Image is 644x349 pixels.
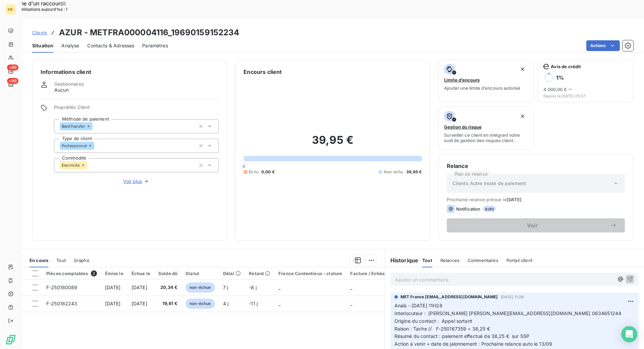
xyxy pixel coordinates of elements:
span: Voir plus [123,178,150,185]
span: Propriétés Client [54,104,219,114]
span: Interlocuteur : [PERSON_NAME] [PERSON_NAME][EMAIL_ADDRESS][DOMAIN_NAME] 0634651244 [394,310,621,316]
div: Facture / Echéancier [350,271,396,276]
div: Délai [223,271,241,276]
a: Clients [32,29,47,36]
span: 0 [243,164,245,169]
span: non-échue [185,299,215,309]
button: Voir plus [54,178,219,185]
span: Depuis le [DATE] 05:57 [543,94,628,98]
span: Voir [455,223,610,228]
span: Origine du contact : Appel sortant [394,318,472,324]
span: 2 [91,270,97,276]
span: F-250180089 [46,285,77,290]
span: non-échue [185,282,215,293]
div: Statut [185,271,215,276]
span: _ [350,301,352,306]
span: Gestion du risque [444,124,482,130]
span: 7 j [223,285,228,290]
span: Électricité [62,163,80,167]
span: Situation [32,42,53,49]
span: F-250182243 [46,301,77,306]
h6: Encours client [244,68,282,76]
span: Raison : Tache // F-250167359 = 38,25 € [394,326,490,332]
input: Ajouter une valeur [94,143,100,149]
span: [DATE] [131,301,147,306]
span: Professionnel [62,144,87,148]
button: Gestion du risqueSurveiller ce client en intégrant votre outil de gestion des risques client. [438,106,534,149]
span: Gestionnaires [54,81,84,87]
h6: Relance [447,162,625,170]
button: Voir [447,218,625,232]
span: _ [278,285,280,290]
span: Tout [422,258,432,263]
span: Avis de crédit [551,64,581,69]
span: Clients [32,30,47,35]
span: _ [350,285,352,290]
input: Ajouter une valeur [93,123,98,129]
span: En cours [30,258,48,263]
span: Non-échu [384,169,403,175]
div: Solde dû [158,271,177,276]
span: 39,95 € [406,169,422,175]
h2: 39,95 € [244,133,422,154]
span: Relances [440,258,460,263]
h6: 1 % [556,74,564,81]
span: Notification [456,206,481,212]
span: Anaïs - [DATE] 11H28 [394,303,442,308]
h6: Historique [385,256,419,264]
h6: Informations client [41,68,219,76]
span: 4 j [223,301,228,306]
div: France Contentieux - cloture [278,271,342,276]
div: Retard [249,271,270,276]
span: Analyse [61,42,79,49]
span: Ajouter une limite d’encours autorisé [444,85,520,91]
span: Contacts & Adresses [87,42,134,49]
span: Action à venir + date de jalonnement : Prochaine relance auto le 13/09 [394,341,552,347]
span: MET France [EMAIL_ADDRESS][DOMAIN_NAME] [400,294,498,300]
span: Aucun [54,87,69,93]
span: auto [483,206,496,212]
span: Portail client [506,258,532,263]
div: Échue le [131,271,150,276]
span: Surveiller ce client en intégrant votre outil de gestion des risques client. [444,132,528,143]
span: [DATE] [105,301,121,306]
span: Prochaine relance prévue le [447,197,625,202]
div: Open Intercom Messenger [621,326,637,342]
input: Ajouter une valeur [87,162,93,168]
span: [DATE] [105,285,121,290]
span: Limite d’encours [444,77,480,83]
span: +99 [7,78,18,84]
button: Limite d’encoursAjouter une limite d’encours autorisé [438,59,534,102]
div: Émise le [105,271,123,276]
span: BankTransfer [62,124,85,128]
h3: AZUR - METFRA000004116_19690159152234 [59,27,239,39]
span: [DATE] [131,285,147,290]
span: Paramètres [142,42,168,49]
span: +99 [7,64,18,71]
span: Tout [56,258,66,263]
button: Actions [586,40,620,51]
span: 4 000,00 € [543,87,567,92]
span: Commentaires [468,258,498,263]
span: Graphe [74,258,90,263]
img: Logo LeanPay [5,334,16,345]
span: [DATE] 11:28 [501,295,524,299]
span: 0,00 € [261,169,275,175]
span: -11 j [249,301,258,306]
span: Échu [249,169,259,175]
span: -8 j [249,285,257,290]
span: Clients Autre mode de paiement [452,180,526,187]
span: _ [278,301,280,306]
span: [DATE] [507,197,522,202]
div: Pièces comptables [46,270,97,276]
span: 19,61 € [158,300,177,307]
span: Résumé du contact : paiement effectué de 38,25 € sur SSP [394,333,530,339]
span: 20,34 € [158,284,177,291]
